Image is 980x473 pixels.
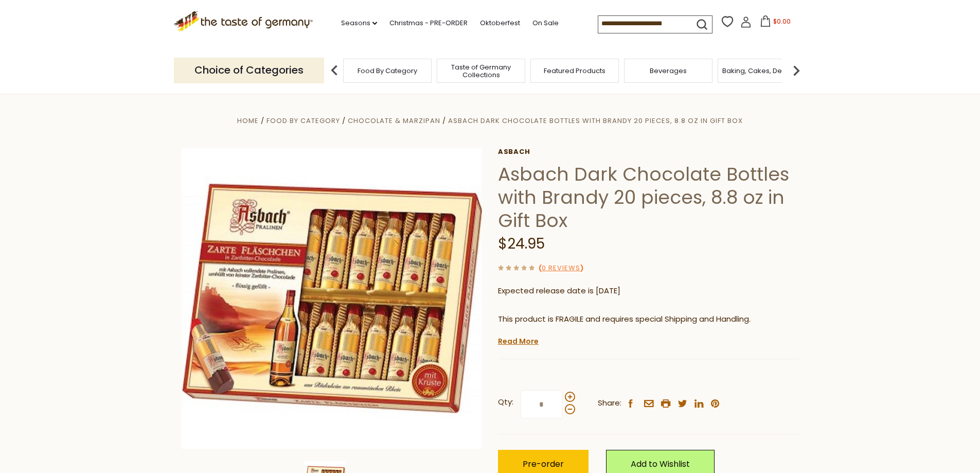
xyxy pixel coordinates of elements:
[182,148,483,449] img: Asbach Dark Chocolate Bottles with Brandy 20 pieces, 8.8 oz in Gift Box
[650,67,687,75] a: Beverages
[544,67,605,75] a: Featured Products
[722,67,802,75] a: Baking, Cakes, Desserts
[521,390,563,418] input: Qty:
[523,458,564,470] span: Pre-order
[341,17,377,29] a: Seasons
[754,15,797,31] button: $0.00
[773,17,791,26] span: $0.00
[348,116,440,126] a: Chocolate & Marzipan
[498,313,799,326] p: This product is FRAGILE and requires special Shipping and Handling.
[539,263,583,273] span: ( )
[508,334,799,346] li: We will ship this product in heat-protective, cushioned packaging and ice during warm weather mon...
[498,163,799,232] h1: Asbach Dark Chocolate Bottles with Brandy 20 pieces, 8.8 oz in Gift Box
[498,336,539,346] a: Read More
[480,17,520,29] a: Oktoberfest
[389,17,468,29] a: Christmas - PRE-ORDER
[498,234,545,254] span: $24.95
[542,263,580,274] a: 0 Reviews
[174,58,324,83] p: Choice of Categories
[532,17,559,29] a: On Sale
[786,60,807,81] img: next arrow
[324,60,345,81] img: previous arrow
[598,397,621,410] span: Share:
[358,67,417,75] a: Food By Category
[440,63,522,79] a: Taste of Germany Collections
[448,116,743,126] a: Asbach Dark Chocolate Bottles with Brandy 20 pieces, 8.8 oz in Gift Box
[237,116,259,126] a: Home
[266,116,340,126] a: Food By Category
[498,148,799,156] a: Asbach
[498,285,799,297] p: Expected release date is [DATE]
[498,396,513,409] strong: Qty:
